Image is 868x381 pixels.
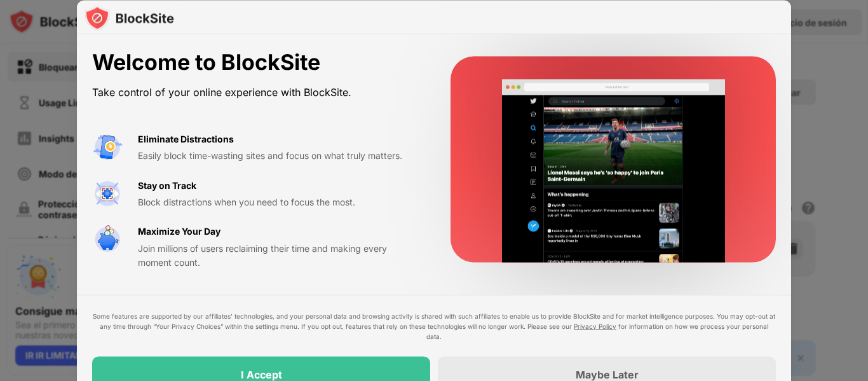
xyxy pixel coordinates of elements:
[92,178,123,209] img: value-focus.svg
[92,83,420,101] div: Take control of your online experience with BlockSite.
[138,178,196,192] div: Stay on Track
[85,5,174,31] img: logo-blocksite.svg
[576,368,639,380] div: Maybe Later
[241,368,282,380] div: I Accept
[138,149,420,163] div: Easily block time-wasting sites and focus on what truly matters.
[138,225,220,239] div: Maximize Your Day
[138,195,420,209] div: Block distractions when you need to focus the most.
[92,132,123,162] img: value-avoid-distractions.svg
[138,132,234,146] div: Eliminate Distractions
[92,50,420,76] div: Welcome to BlockSite
[92,225,123,255] img: value-safe-time.svg
[138,241,420,270] div: Join millions of users reclaiming their time and making every moment count.
[92,310,776,341] div: Some features are supported by our affiliates’ technologies, and your personal data and browsing ...
[574,322,616,329] a: Privacy Policy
